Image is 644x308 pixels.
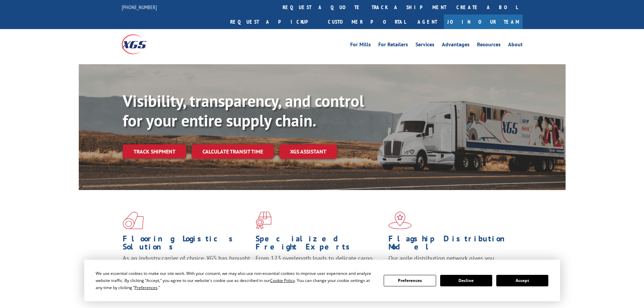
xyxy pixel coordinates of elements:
[123,254,250,278] span: As an industry carrier of choice, XGS has brought innovation and dedication to flooring logistics...
[415,42,434,49] a: Services
[378,42,408,49] a: For Retailers
[225,15,323,29] a: Request a pickup
[444,15,523,29] a: Join Our Team
[384,275,436,286] button: Preferences
[122,4,157,10] a: [PHONE_NUMBER]
[256,212,271,229] img: xgs-icon-focused-on-flooring-red
[96,270,376,291] div: We use essential cookies to make our site work. With your consent, we may also use non-essential ...
[123,235,251,254] h1: Flooring Logistics Solutions
[388,235,516,254] h1: Flagship Distribution Model
[388,212,412,229] img: xgs-icon-flagship-distribution-model-red
[496,275,548,286] button: Accept
[350,42,371,49] a: For Mills
[123,212,144,229] img: xgs-icon-total-supply-chain-intelligence-red
[279,144,337,159] a: XGS ASSISTANT
[388,254,513,270] span: Our agile distribution network gives you nationwide inventory management on demand.
[270,278,295,283] span: Cookie Policy
[256,235,383,254] h1: Specialized Freight Experts
[84,260,560,301] div: Cookie Consent Prompt
[411,15,444,29] a: Agent
[135,285,158,290] span: Preferences
[442,42,470,49] a: Advantages
[123,144,186,159] a: Track shipment
[256,254,383,284] p: From 123 overlength loads to delicate cargo, our experienced staff knows the best way to move you...
[440,275,492,286] button: Decline
[477,42,501,49] a: Resources
[123,90,364,131] b: Visibility, transparency, and control for your entire supply chain.
[508,42,523,49] a: About
[192,144,274,159] a: Calculate transit time
[323,15,411,29] a: Customer Portal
